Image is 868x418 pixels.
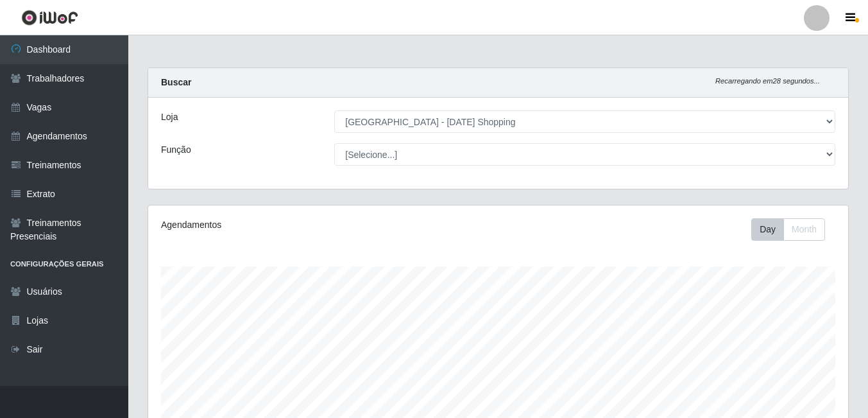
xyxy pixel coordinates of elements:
[751,218,825,241] div: First group
[161,218,430,232] div: Agendamentos
[21,10,78,26] img: CoreUI Logo
[161,77,191,87] strong: Buscar
[161,110,178,124] label: Loja
[783,218,825,241] button: Month
[161,143,191,157] label: Função
[715,77,820,85] i: Recarregando em 28 segundos...
[751,218,784,241] button: Day
[751,218,835,241] div: Toolbar with button groups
